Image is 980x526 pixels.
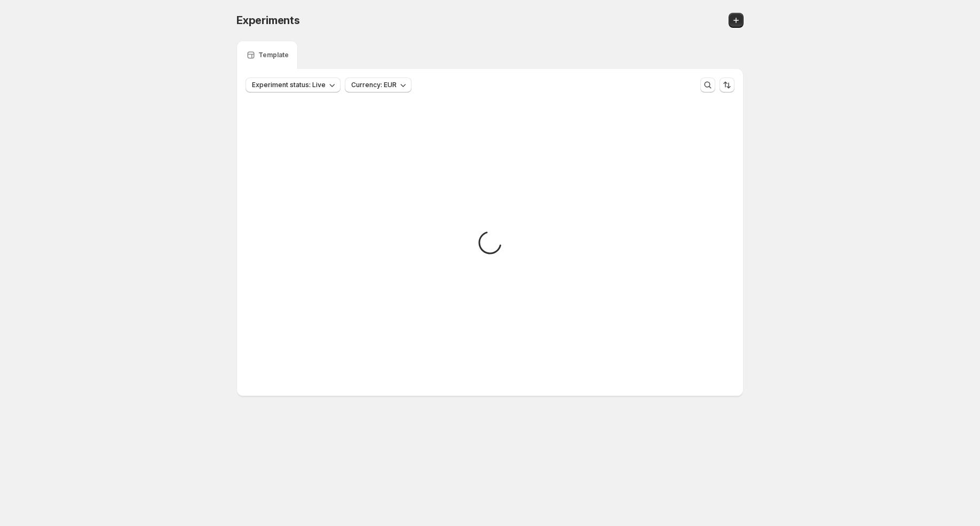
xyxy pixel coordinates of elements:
[351,81,397,89] span: Currency: EUR
[720,78,734,92] button: Sort the results
[345,78,412,92] button: Currency: EUR
[252,81,326,89] span: Experiment status: Live
[236,14,300,27] span: Experiments
[246,78,341,92] button: Experiment status: Live
[258,51,289,59] p: Template
[729,13,744,28] button: Create new experiment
